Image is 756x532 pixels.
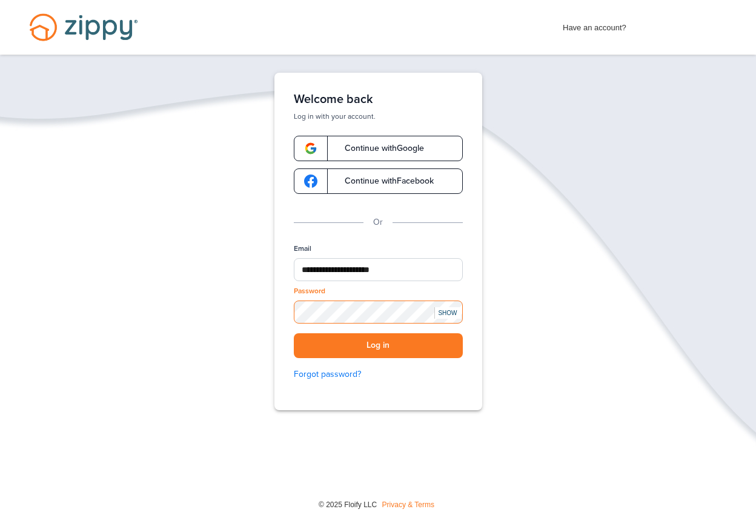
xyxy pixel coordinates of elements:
img: google-logo [304,142,317,155]
div: SHOW [434,307,461,319]
a: Forgot password? [294,368,463,381]
span: Continue with Facebook [333,177,434,185]
a: Privacy & Terms [382,500,434,509]
input: Email [294,258,463,281]
input: Password [294,301,463,324]
span: © 2025 Floify LLC [319,500,377,509]
p: Or [373,216,383,229]
img: google-logo [304,175,317,188]
button: Log in [294,333,463,358]
a: google-logoContinue withGoogle [294,136,463,161]
h1: Welcome back [294,92,463,107]
label: Email [294,244,311,254]
label: Password [294,286,325,296]
a: google-logoContinue withFacebook [294,168,463,194]
p: Log in with your account. [294,111,463,121]
span: Have an account? [563,15,626,35]
span: Continue with Google [333,144,424,153]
